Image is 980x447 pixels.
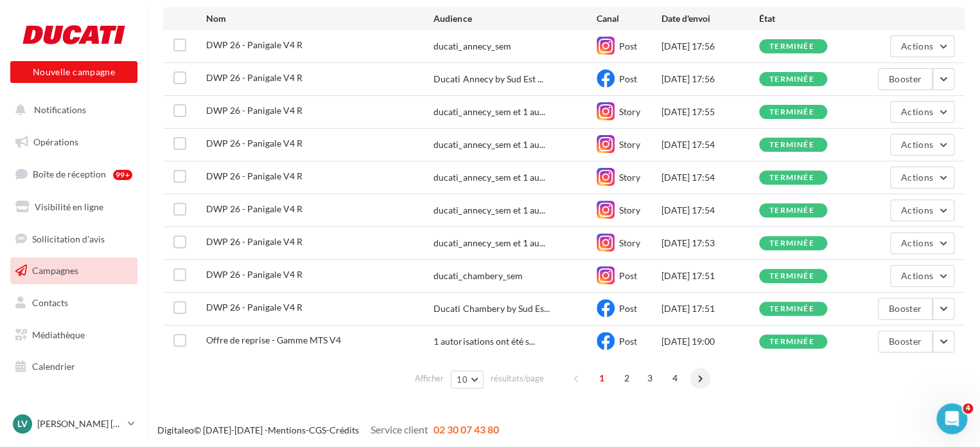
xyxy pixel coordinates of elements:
span: Actions [901,205,933,215]
span: ducati_annecy_sem et 1 au... [433,171,545,184]
span: Story [619,106,640,117]
span: Boîte de réception [33,169,106,179]
span: Post [619,73,637,84]
div: terminée [769,305,814,313]
span: Story [619,139,640,150]
div: [DATE] 17:55 [661,105,759,118]
button: Actions [890,134,954,156]
div: [DATE] 17:56 [661,40,759,53]
span: DWP 26 - Panigale V4 R [206,203,302,214]
span: DWP 26 - Panigale V4 R [206,170,302,181]
span: 4 [665,368,685,388]
span: ducati_annecy_sem et 1 au... [433,138,545,151]
div: [DATE] 17:51 [661,269,759,282]
button: Nouvelle campagne [10,61,137,83]
span: Campagnes [32,265,78,276]
span: ducati_annecy_sem et 1 au... [433,237,545,250]
button: Actions [890,167,954,188]
div: [DATE] 17:54 [661,171,759,184]
span: 3 [640,368,660,388]
div: Audience [433,12,596,25]
span: Story [619,205,640,215]
span: Notifications [34,104,86,115]
a: Calendrier [8,353,140,380]
div: [DATE] 17:53 [661,237,759,250]
a: Sollicitation d'avis [8,226,140,253]
span: résultats/page [491,372,544,385]
span: Post [619,336,637,347]
div: terminée [769,338,814,346]
div: [DATE] 17:54 [661,204,759,217]
span: Contacts [32,297,68,308]
iframe: Intercom live chat [936,403,967,434]
span: 1 autorisations ont été s... [433,335,534,348]
span: Sollicitation d'avis [32,233,105,244]
a: Mentions [268,424,306,435]
button: Notifications [8,96,135,123]
button: 10 [451,370,484,388]
span: DWP 26 - Panigale V4 R [206,302,302,313]
p: [PERSON_NAME] [PERSON_NAME] [37,417,123,430]
span: DWP 26 - Panigale V4 R [206,236,302,247]
span: 02 30 07 43 80 [433,423,499,435]
button: Actions [890,265,954,287]
span: 1 [591,368,612,388]
span: Actions [901,172,933,183]
span: 2 [617,368,637,388]
span: DWP 26 - Panigale V4 R [206,105,302,116]
a: Boîte de réception99+ [8,160,140,188]
span: DWP 26 - Panigale V4 R [206,138,302,149]
div: terminée [769,239,814,248]
div: [DATE] 17:51 [661,302,759,315]
a: Contacts [8,289,140,316]
span: Actions [901,270,933,281]
span: 4 [963,403,973,414]
div: État [759,12,857,25]
div: terminée [769,141,814,149]
div: Date d'envoi [661,12,759,25]
span: 10 [457,374,468,385]
div: terminée [769,272,814,280]
span: Calendrier [32,361,75,372]
div: [DATE] 17:54 [661,138,759,151]
span: Post [619,41,637,51]
button: Booster [878,331,932,352]
a: Lv [PERSON_NAME] [PERSON_NAME] [10,412,137,436]
span: DWP 26 - Panigale V4 R [206,72,302,83]
a: Opérations [8,129,140,156]
span: Actions [901,41,933,51]
a: Campagnes [8,257,140,284]
div: terminée [769,108,814,116]
button: Actions [890,35,954,57]
span: Offre de reprise - Gamme MTS V4 [206,334,341,345]
button: Actions [890,232,954,254]
button: Actions [890,101,954,123]
span: Visibilité en ligne [35,201,103,212]
span: Opérations [33,136,78,147]
a: Crédits [329,424,359,435]
span: Post [619,303,637,314]
span: Story [619,237,640,248]
span: Actions [901,106,933,117]
div: [DATE] 17:56 [661,73,759,86]
div: Canal [597,12,661,25]
div: terminée [769,174,814,182]
span: Service client [371,423,428,435]
div: 99+ [113,170,132,180]
span: Story [619,172,640,183]
span: Actions [901,237,933,248]
button: Booster [878,298,932,320]
span: DWP 26 - Panigale V4 R [206,39,302,50]
div: Nom [206,12,434,25]
span: ducati_annecy_sem et 1 au... [433,204,545,217]
span: Médiathèque [32,329,85,340]
div: terminée [769,42,814,51]
div: ducati_chambery_sem [433,269,522,282]
a: Digitaleo [157,424,194,435]
span: © [DATE]-[DATE] - - - [157,424,499,435]
span: Afficher [415,372,444,385]
span: Lv [17,417,28,430]
a: Médiathèque [8,322,140,349]
button: Booster [878,68,932,90]
span: ducati_annecy_sem et 1 au... [433,105,545,118]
